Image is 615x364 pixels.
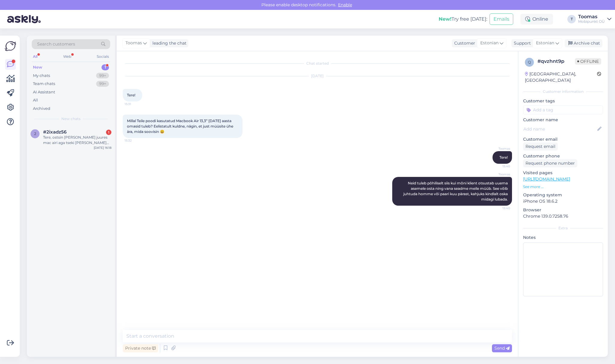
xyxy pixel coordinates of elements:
span: Offline [575,58,601,65]
div: Try free [DATE]: [439,16,487,23]
a: ToomasMobipunkt OÜ [578,14,611,24]
p: Browser [523,207,603,213]
div: 1 [106,130,111,135]
div: [GEOGRAPHIC_DATA], [GEOGRAPHIC_DATA] [525,71,597,84]
div: 1 [102,64,109,70]
input: Add a tag [523,105,603,114]
div: Chat started [123,61,512,66]
button: Emails [490,13,513,25]
span: 15:40 [488,164,510,169]
span: Tere! [127,93,135,97]
div: T [567,15,576,23]
span: Search customers [37,41,75,47]
div: Support [511,40,531,46]
span: Millal Teile poodi kasutatud Macbook Air 13,3” [DATE] aasta omasid tuleb? Eelistatult kuldne, näg... [127,119,234,134]
span: Send [494,345,510,351]
span: Toomas [125,40,142,46]
span: q [528,60,531,64]
b: New! [439,16,452,22]
div: Team chats [33,81,55,87]
p: Customer name [523,117,603,123]
div: # qvzhnt9p [537,58,575,65]
div: Request email [523,142,558,151]
span: Tere! [499,155,508,160]
div: Customer information [523,89,603,94]
div: AI Assistant [33,89,55,95]
div: Request phone number [523,159,577,167]
div: [DATE] [123,73,512,79]
input: Add name [523,126,596,132]
a: [URL][DOMAIN_NAME] [523,176,570,182]
p: See more ... [523,184,603,189]
span: Toomas [488,146,510,151]
div: Socials [96,53,110,60]
div: Web [62,53,72,60]
span: New chats [61,116,81,122]
p: iPhone OS 18.6.2 [523,198,603,204]
p: Customer phone [523,153,603,159]
img: Askly Logo [5,40,16,52]
p: Notes [523,234,603,241]
div: Archive chat [565,39,602,47]
div: 99+ [96,73,109,79]
span: Toomas [488,172,510,177]
div: leading the chat [150,40,187,46]
span: 15:31 [125,102,147,106]
div: Private note [123,344,158,352]
p: Operating system [523,192,603,198]
div: Customer [452,40,475,46]
div: All [33,97,38,103]
p: Customer tags [523,98,603,104]
span: 15:32 [125,138,147,143]
div: Online [520,14,553,25]
p: Customer email [523,136,603,142]
div: Mobipunkt OÜ [578,19,605,24]
div: Toomas [578,14,605,19]
p: Chrome 139.0.7258.76 [523,213,603,219]
span: Estonian [480,40,499,46]
div: All [32,53,39,60]
p: Visited pages [523,170,603,176]
div: 99+ [96,81,109,87]
span: 2 [34,131,36,136]
div: Archived [33,106,50,112]
div: [DATE] 16:18 [94,145,111,150]
span: #2ixadz56 [43,129,66,135]
span: Neid tuleb põhiliselt siis kui mõni klient otsustab uuema asemele osta ning vana seadme meile müü... [403,181,509,201]
div: New [33,64,42,70]
span: 15:40 [488,206,510,210]
div: Extra [523,225,603,231]
div: My chats [33,73,50,79]
div: Tere, ostsin [PERSON_NAME] juures mac airi aga tseki [PERSON_NAME] pole saamud. [EMAIL_ADDRESS][D... [43,135,111,145]
span: Enable [336,2,354,7]
span: Estonian [536,40,554,46]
